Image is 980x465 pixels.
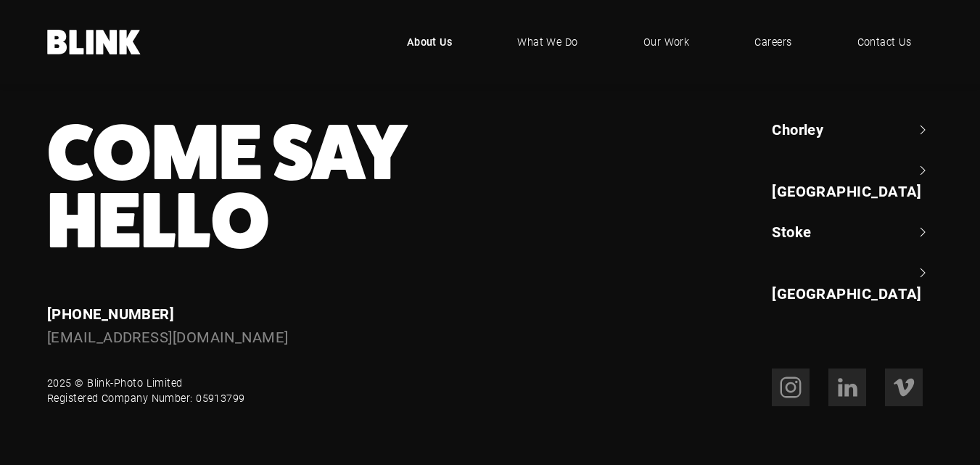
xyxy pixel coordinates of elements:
a: Our Work [622,20,712,64]
span: About Us [407,34,453,50]
a: [PHONE_NUMBER] [47,304,174,323]
a: Stoke [772,221,933,242]
a: About Us [385,20,474,64]
a: Contact Us [836,20,934,64]
span: Our Work [643,34,690,50]
a: Home [47,30,141,54]
a: What We Do [495,20,600,64]
a: Chorley [772,119,933,139]
a: Careers [733,20,813,64]
a: [GEOGRAPHIC_DATA] [772,263,933,304]
h3: Come Say Hello [47,119,570,255]
div: 2025 © Blink-Photo Limited Registered Company Number: 05913799 [47,375,245,406]
a: [EMAIL_ADDRESS][DOMAIN_NAME] [47,327,289,346]
span: Contact Us [857,34,912,50]
span: What We Do [517,34,578,50]
span: Careers [754,34,791,50]
a: [GEOGRAPHIC_DATA] [772,160,933,202]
